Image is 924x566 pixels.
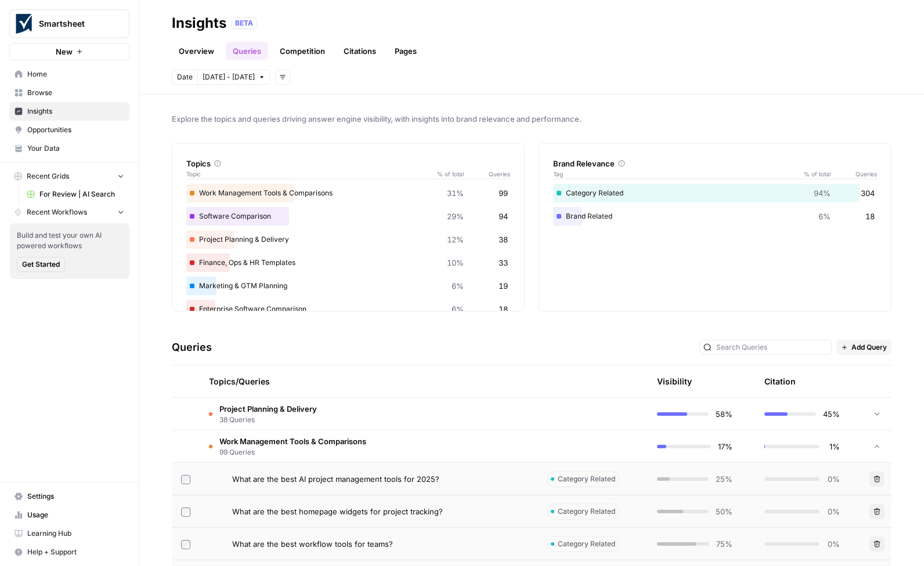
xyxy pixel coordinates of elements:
div: Visibility [657,376,692,387]
span: Home [27,69,124,79]
a: Insights [9,102,129,121]
a: Citations [337,42,383,60]
span: 25% [716,473,732,485]
span: Get Started [22,259,60,270]
span: New [56,46,73,57]
span: 12% [447,234,464,245]
div: Insights [172,14,226,32]
input: Search Queries [716,342,828,353]
button: New [9,43,129,60]
span: Explore the topics and queries driving answer engine visibility, with insights into brand relevan... [172,113,891,125]
span: 94% [814,187,831,199]
span: 50% [716,506,732,517]
span: Topic [186,169,429,179]
span: 19 [499,280,508,292]
span: Insights [27,106,124,117]
span: 1% [826,441,840,452]
span: Smartsheet [39,18,109,30]
span: Usage [27,510,124,520]
div: Finance, Ops & HR Templates [186,253,510,272]
span: 58% [716,408,732,420]
div: Software Comparison [186,207,510,226]
div: Category Related [553,184,877,202]
a: Usage [9,506,129,524]
span: 304 [861,187,875,199]
span: Your Data [27,143,124,154]
span: Date [177,72,193,82]
img: Smartsheet Logo [13,13,34,34]
span: Recent Workflows [27,207,87,217]
div: Brand Related [553,207,877,226]
span: 10% [447,257,464,269]
span: 99 Queries [219,447,366,458]
span: 0% [826,473,840,485]
span: 6% [452,280,464,292]
span: 33 [499,257,508,269]
button: Workspace: Smartsheet [9,9,129,38]
div: Citation [764,365,796,397]
span: Opportunities [27,125,124,135]
span: Category Related [558,506,615,517]
div: Topics/Queries [209,365,528,397]
span: Settings [27,491,124,502]
span: 6% [818,211,831,222]
a: For Review | AI Search [21,185,129,204]
a: Learning Hub [9,524,129,543]
button: Help + Support [9,543,129,561]
button: Recent Workflows [9,204,129,221]
a: Home [9,65,129,84]
span: Queries [464,169,510,179]
span: [DATE] - [DATE] [203,72,255,82]
button: Add Query [836,340,891,355]
a: Overview [172,42,221,60]
div: BETA [231,17,257,29]
span: Tag [553,169,796,179]
span: 6% [452,303,464,315]
a: Your Data [9,139,129,158]
span: 0% [826,538,840,550]
a: Competition [273,42,332,60]
span: What are the best workflow tools for teams? [232,538,393,550]
div: Work Management Tools & Comparisons [186,184,510,202]
span: 45% [823,408,840,420]
span: Build and test your own AI powered workflows [17,230,122,251]
div: Project Planning & Delivery [186,230,510,249]
span: 0% [826,506,840,517]
div: Topics [186,158,510,169]
a: Queries [226,42,268,60]
span: 38 Queries [219,415,317,425]
button: [DATE] - [DATE] [197,70,270,85]
span: What are the best AI project management tools for 2025? [232,473,439,485]
span: 29% [447,211,464,222]
span: Queries [831,169,877,179]
div: Brand Relevance [553,158,877,169]
span: 38 [499,234,508,245]
span: Category Related [558,539,615,549]
span: 31% [447,187,464,199]
span: 75% [716,538,732,550]
span: 18 [865,211,875,222]
a: Opportunities [9,121,129,139]
span: 18 [499,303,508,315]
button: Get Started [17,257,65,272]
div: Enterprise Software Comparison [186,300,510,318]
span: % of total [429,169,464,179]
span: 17% [718,441,732,452]
span: Category Related [558,474,615,484]
a: Browse [9,84,129,102]
button: Recent Grids [9,168,129,185]
span: What are the best homepage widgets for project tracking? [232,506,443,517]
span: Help + Support [27,547,124,557]
span: Browse [27,88,124,98]
span: % of total [796,169,831,179]
span: 99 [499,187,508,199]
a: Pages [388,42,424,60]
span: Add Query [851,342,887,353]
span: Learning Hub [27,528,124,539]
span: For Review | AI Search [39,189,124,199]
span: Work Management Tools & Comparisons [219,436,366,447]
div: Marketing & GTM Planning [186,277,510,295]
span: Recent Grids [27,171,69,182]
span: Project Planning & Delivery [219,403,317,415]
a: Settings [9,487,129,506]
